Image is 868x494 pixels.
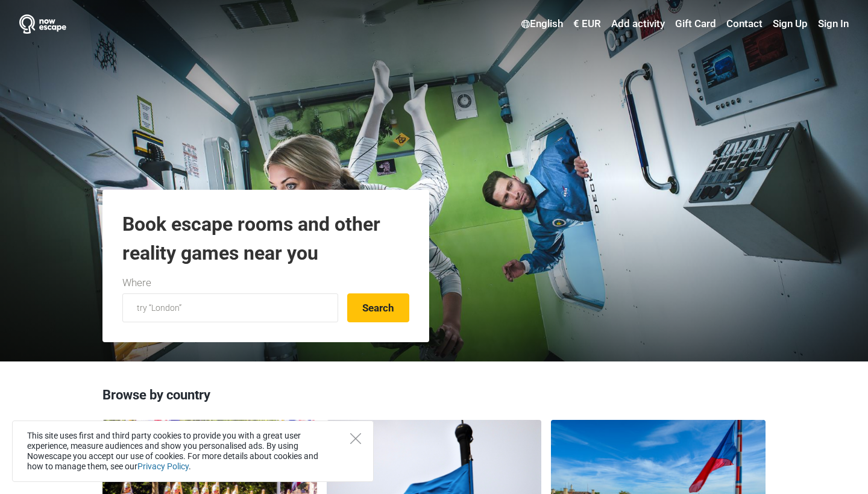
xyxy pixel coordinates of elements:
div: This site uses first and third party cookies to provide you with a great user experience, measure... [12,421,374,482]
a: Gift Card [672,13,719,35]
label: Where [122,275,151,291]
img: Nowescape logo [19,14,66,34]
a: Sign In [815,13,849,35]
img: English [521,20,530,28]
button: Search [347,293,409,322]
a: Sign Up [770,13,811,35]
a: Contact [723,13,766,35]
a: € EUR [570,13,604,35]
button: Close [350,433,361,444]
a: English [518,13,566,35]
input: try “London” [122,293,338,322]
h1: Book escape rooms and other reality games near you [122,210,409,267]
a: Privacy Policy [137,461,189,471]
h3: Browse by country [102,380,766,411]
a: Add activity [608,13,668,35]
